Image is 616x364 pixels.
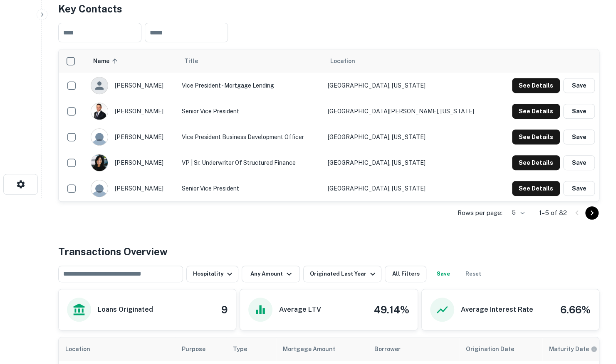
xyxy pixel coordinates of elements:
td: Senior Vice President [178,98,324,124]
p: 1–5 of 82 [539,208,567,218]
h6: Average LTV [279,305,321,315]
th: Name [87,49,177,73]
h6: Average Interest Rate [461,305,533,315]
button: Go to next page [585,206,599,220]
div: Maturity dates displayed may be estimated. Please contact the lender for the most accurate maturi... [549,344,597,354]
img: 1738680434706 [91,103,108,120]
th: Origination Date [459,337,542,361]
span: Maturity dates displayed may be estimated. Please contact the lender for the most accurate maturi... [549,344,608,354]
h4: Key Contacts [58,1,599,16]
th: Borrower [368,337,459,361]
td: Senior Vice President [178,176,324,201]
th: Purpose [175,337,226,361]
th: Mortgage Amount [276,337,368,361]
img: 9c8pery4andzj6ohjkjp54ma2 [91,129,108,145]
td: Vice President Business Development Officer [178,124,324,150]
td: VP | Sr. Underwriter of Structured Finance [178,150,324,176]
div: [PERSON_NAME] [91,128,173,146]
button: Save [563,155,595,170]
div: [PERSON_NAME] [91,180,173,197]
span: Purpose [182,344,216,354]
div: Originated Last Year [310,269,378,279]
span: Name [93,56,120,66]
button: Originated Last Year [303,266,381,282]
h4: 9 [221,302,228,317]
h4: 6.66% [560,302,591,317]
span: Origination Date [466,344,525,354]
span: Location [65,344,101,354]
td: [GEOGRAPHIC_DATA], [US_STATE] [324,73,497,98]
div: [PERSON_NAME] [91,77,173,94]
img: 9c8pery4andzj6ohjkjp54ma2 [91,180,108,197]
h6: Loans Originated [98,305,153,315]
h4: 49.14% [374,302,409,317]
div: [PERSON_NAME] [91,103,173,120]
div: 5 [506,207,526,219]
button: Save [563,104,595,119]
button: See Details [512,155,560,170]
span: Mortgage Amount [283,344,346,354]
button: Any Amount [242,266,300,282]
button: Save your search to get updates of matches that match your search criteria. [430,266,456,282]
td: [GEOGRAPHIC_DATA], [US_STATE] [324,176,497,201]
td: [GEOGRAPHIC_DATA], [US_STATE] [324,124,497,150]
button: See Details [512,78,560,93]
button: See Details [512,129,560,144]
button: See Details [512,181,560,196]
div: scrollable content [59,49,599,201]
span: Location [330,56,355,66]
span: Borrower [374,344,401,354]
p: Rows per page: [458,208,502,218]
span: Title [184,56,209,66]
h6: Maturity Date [549,344,589,354]
button: Reset [460,266,486,282]
div: [PERSON_NAME] [91,154,173,171]
td: [GEOGRAPHIC_DATA], [US_STATE] [324,150,497,176]
img: 1708562924797 [91,154,108,171]
button: Save [563,78,595,93]
button: Hospitality [186,266,238,282]
th: Type [226,337,276,361]
th: Location [59,337,175,361]
h4: Transactions Overview [58,244,168,259]
button: Save [563,181,595,196]
th: Location [324,49,497,73]
iframe: Chat Widget [574,298,616,337]
button: Save [563,129,595,144]
td: [GEOGRAPHIC_DATA][PERSON_NAME], [US_STATE] [324,98,497,124]
td: Vice President - Mortgage Lending [178,73,324,98]
button: See Details [512,104,560,119]
th: Title [178,49,324,73]
span: Type [233,344,258,354]
button: All Filters [385,266,426,282]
